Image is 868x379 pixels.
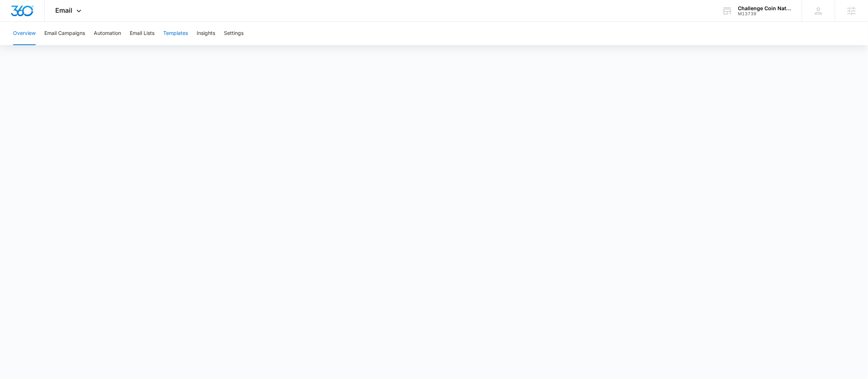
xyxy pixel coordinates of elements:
button: Settings [224,22,244,45]
button: Overview [13,22,36,45]
div: account id [738,11,791,16]
button: Email Campaigns [44,22,85,45]
button: Email Lists [130,22,154,45]
button: Templates [163,22,188,45]
button: Automation [94,22,121,45]
button: Insights [197,22,215,45]
span: Email [56,7,73,14]
div: account name [738,5,791,11]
